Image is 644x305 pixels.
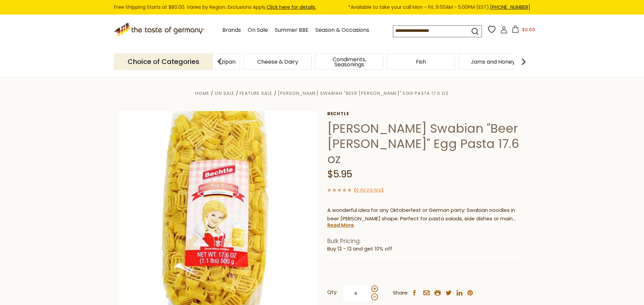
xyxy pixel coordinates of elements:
[114,53,213,70] p: Choice of Categories
[490,4,530,10] a: [PHONE_NUMBER]
[327,168,352,181] span: $5.95
[240,90,272,96] a: Feature Sale
[327,238,525,245] h1: Bulk Pricing:
[213,55,226,68] img: previous arrow
[317,57,381,67] a: Condiments, Seasonings
[327,206,525,223] p: A wonderful idea for any Oktoberfest or German party: Swabian noodles in beer [PERSON_NAME] shape...
[275,26,309,35] a: Summer BBE
[342,284,370,303] input: Qty:
[416,59,426,64] a: Fish
[222,26,241,35] a: Brands
[517,55,530,68] img: next arrow
[257,59,298,64] a: Cheese & Dairy
[327,222,354,228] a: Read More
[356,187,381,194] a: 0 Reviews
[195,90,209,96] a: Home
[354,187,383,193] span: ( )
[267,4,316,10] a: Click here for details.
[114,3,530,11] div: Free Shipping Starts at $80.00. Varies by Region. Exclusions Apply.
[327,111,525,116] a: Bechtle
[327,288,337,297] strong: Qty:
[327,121,525,167] h1: [PERSON_NAME] Swabian "Beer [PERSON_NAME]" Egg Pasta 17.6 oz
[248,26,268,35] a: On Sale
[509,25,538,36] button: $0.00
[315,26,369,35] a: Season & Occasions
[215,90,235,96] a: On Sale
[522,26,535,33] span: $0.00
[327,245,525,253] li: Buy 12 - 12 and get 10% off
[393,289,408,297] span: Share:
[278,90,449,96] a: [PERSON_NAME] Swabian "Beer [PERSON_NAME]" Egg Pasta 17.6 oz
[471,59,515,64] a: Jams and Honey
[348,3,530,11] span: *Available to take your call Mon - Fri, 9:00AM - 5:00PM (EST).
